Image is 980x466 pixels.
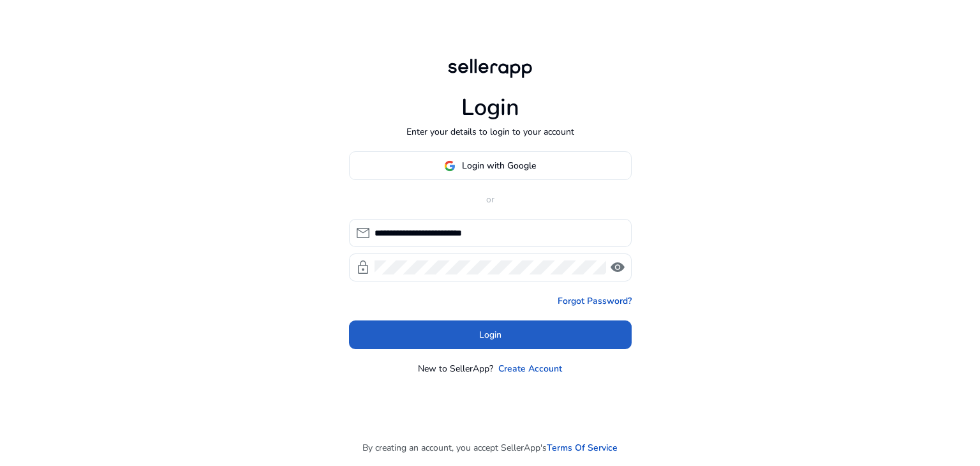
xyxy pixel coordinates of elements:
[355,260,371,275] span: lock
[558,294,632,308] a: Forgot Password?
[444,160,456,172] img: google-logo.svg
[406,125,574,139] p: Enter your details to login to your account
[349,320,632,349] button: Login
[461,94,519,121] h1: Login
[498,362,562,375] a: Create Account
[349,193,632,206] p: or
[418,362,493,375] p: New to SellerApp?
[610,260,625,275] span: visibility
[479,328,501,342] span: Login
[462,159,536,172] span: Login with Google
[547,441,618,455] a: Terms Of Service
[349,151,632,180] button: Login with Google
[355,225,371,241] span: mail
